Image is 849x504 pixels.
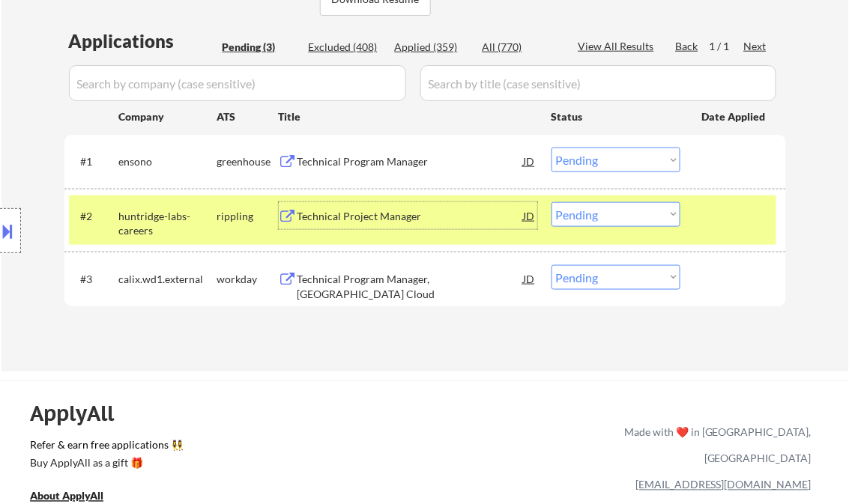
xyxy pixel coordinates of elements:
[297,209,524,224] div: Technical Project Manager
[30,490,103,503] u: About ApplyAll
[635,479,812,491] a: [EMAIL_ADDRESS][DOMAIN_NAME]
[223,40,297,55] div: Pending (3)
[578,39,659,54] div: View All Results
[30,440,311,456] a: Refer & earn free applications 👯‍♀️
[710,39,744,54] div: 1 / 1
[30,401,131,427] div: ApplyAll
[702,109,768,124] div: Date Applied
[522,265,537,292] div: JD
[279,109,537,124] div: Title
[676,39,700,54] div: Back
[483,40,558,55] div: All (770)
[297,272,524,301] div: Technical Program Manager, [GEOGRAPHIC_DATA] Cloud
[744,39,768,54] div: Next
[522,148,537,174] div: JD
[552,103,680,130] div: Status
[69,65,406,101] input: Search by company (case sensitive)
[420,65,776,101] input: Search by title (case sensitive)
[618,419,812,472] div: Made with ❤️ in [GEOGRAPHIC_DATA], [GEOGRAPHIC_DATA]
[30,456,180,475] a: Buy ApplyAll as a gift 🎁
[69,32,217,50] div: Applications
[395,40,470,55] div: Applied (359)
[309,40,384,55] div: Excluded (408)
[30,458,180,469] div: Buy ApplyAll as a gift 🎁
[297,154,524,169] div: Technical Program Manager
[522,202,537,229] div: JD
